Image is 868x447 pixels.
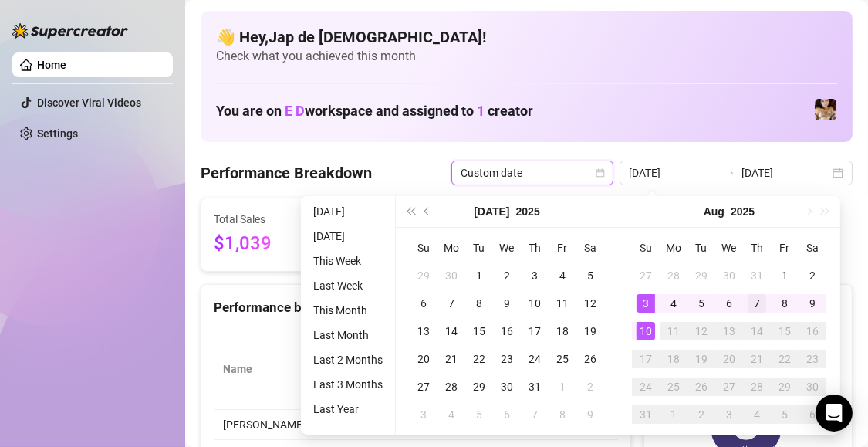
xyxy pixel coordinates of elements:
[632,290,660,317] td: 2025-08-03
[632,262,660,290] td: 2025-07-27
[493,234,521,262] th: We
[720,378,738,396] div: 27
[553,378,572,396] div: 1
[414,350,433,368] div: 20
[687,401,715,428] td: 2025-09-02
[493,401,521,428] td: 2025-08-06
[692,405,711,424] div: 2
[748,405,766,424] div: 4
[549,373,576,401] td: 2025-08-01
[775,266,794,285] div: 1
[581,266,599,285] div: 5
[285,103,305,119] span: E D
[596,168,605,178] span: calendar
[442,378,461,396] div: 28
[410,234,437,262] th: Su
[470,322,488,340] div: 15
[465,234,493,262] th: Tu
[799,317,826,345] td: 2025-08-16
[410,401,437,428] td: 2025-08-03
[437,290,465,317] td: 2025-07-07
[692,322,711,340] div: 12
[775,405,794,424] div: 5
[771,373,799,401] td: 2025-08-29
[216,48,837,65] span: Check what you achieved this month
[715,262,743,290] td: 2025-07-30
[775,294,794,313] div: 8
[664,266,683,285] div: 28
[664,322,683,340] div: 11
[414,322,433,340] div: 13
[720,322,738,340] div: 13
[553,405,572,424] div: 8
[525,266,544,285] div: 3
[474,196,509,227] button: Choose a month
[687,262,715,290] td: 2025-07-29
[493,317,521,345] td: 2025-07-16
[521,317,549,345] td: 2025-07-17
[437,345,465,373] td: 2025-07-21
[731,196,755,227] button: Choose a year
[803,266,822,285] div: 2
[637,322,655,340] div: 10
[437,234,465,262] th: Mo
[748,378,766,396] div: 28
[419,196,436,227] button: Previous month (PageUp)
[477,103,485,119] span: 1
[748,294,766,313] div: 7
[465,290,493,317] td: 2025-07-08
[410,290,437,317] td: 2025-07-06
[664,378,683,396] div: 25
[549,234,576,262] th: Fr
[442,350,461,368] div: 21
[553,350,572,368] div: 25
[498,350,516,368] div: 23
[549,345,576,373] td: 2025-07-25
[549,401,576,428] td: 2025-08-08
[521,401,549,428] td: 2025-08-07
[720,350,738,368] div: 20
[414,294,433,313] div: 6
[775,378,794,396] div: 29
[687,345,715,373] td: 2025-08-19
[307,375,389,394] li: Last 3 Months
[223,361,300,378] span: Name
[581,405,599,424] div: 9
[516,196,540,227] button: Choose a year
[37,59,66,71] a: Home
[743,317,771,345] td: 2025-08-14
[771,317,799,345] td: 2025-08-15
[498,266,516,285] div: 2
[632,373,660,401] td: 2025-08-24
[664,350,683,368] div: 18
[414,405,433,424] div: 3
[815,99,836,120] img: vixie
[553,322,572,340] div: 18
[581,322,599,340] div: 19
[493,262,521,290] td: 2025-07-02
[216,103,533,120] h1: You are on workspace and assigned to creator
[692,266,711,285] div: 29
[465,401,493,428] td: 2025-08-05
[214,329,322,410] th: Name
[687,290,715,317] td: 2025-08-05
[470,378,488,396] div: 29
[723,167,735,179] span: swap-right
[410,373,437,401] td: 2025-07-27
[553,266,572,285] div: 4
[799,234,826,262] th: Sa
[465,262,493,290] td: 2025-07-01
[553,294,572,313] div: 11
[687,234,715,262] th: Tu
[660,401,687,428] td: 2025-09-01
[307,252,389,270] li: This Week
[525,350,544,368] div: 24
[715,401,743,428] td: 2025-09-03
[201,162,372,184] h4: Performance Breakdown
[743,373,771,401] td: 2025-08-28
[493,373,521,401] td: 2025-07-30
[715,373,743,401] td: 2025-08-27
[715,345,743,373] td: 2025-08-20
[307,350,389,369] li: Last 2 Months
[410,345,437,373] td: 2025-07-20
